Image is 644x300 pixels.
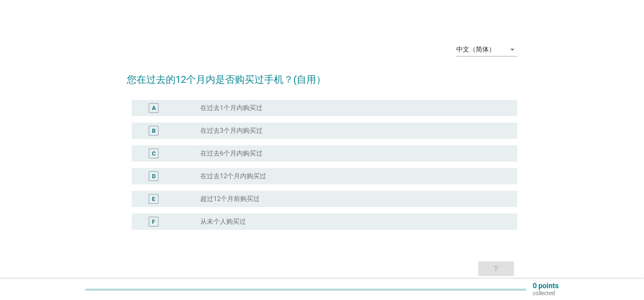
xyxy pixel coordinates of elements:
div: E [152,195,155,203]
div: D [152,172,156,181]
label: 在过去6个月内购买过 [200,149,262,158]
label: 在过去3个月内购买过 [200,127,262,135]
label: 在过去12个月内购买过 [200,172,266,180]
label: 从未个人购买过 [200,218,246,226]
div: 中文（简体） [456,46,495,53]
label: 超过12个月前购买过 [200,195,260,203]
div: F [152,218,155,226]
div: C [152,149,156,158]
i: arrow_drop_down [507,45,517,54]
div: B [152,127,156,135]
h2: 您在过去的12个月内是否购买过手机？(自用） [127,64,517,87]
p: collected [533,289,559,297]
p: 0 points [533,282,559,289]
label: 在过去1个月内购买过 [200,104,262,112]
div: A [152,104,156,112]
